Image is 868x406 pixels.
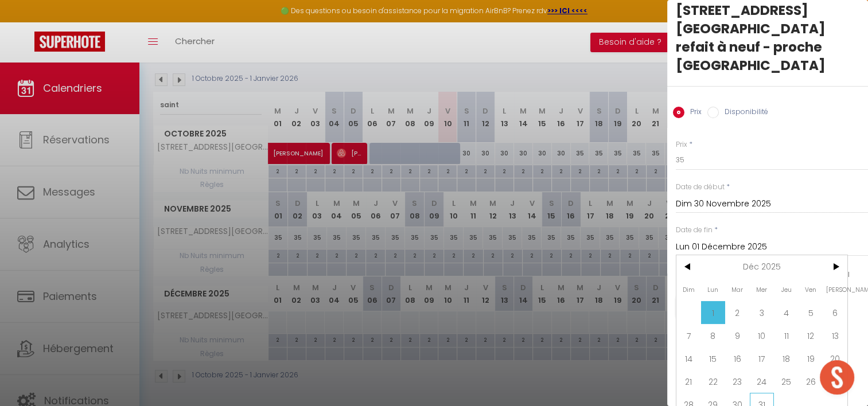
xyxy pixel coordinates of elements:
[701,324,726,347] span: 8
[676,255,701,278] span: <
[799,347,823,370] span: 19
[725,324,750,347] span: 9
[799,278,823,301] span: Ven
[701,347,726,370] span: 15
[799,301,823,324] span: 5
[823,301,847,324] span: 6
[676,324,701,347] span: 7
[701,255,823,278] span: Déc 2025
[676,347,701,370] span: 14
[676,182,725,193] label: Date de début
[725,370,750,393] span: 23
[799,324,823,347] span: 12
[750,347,774,370] span: 17
[750,301,774,324] span: 3
[725,301,750,324] span: 2
[725,278,750,301] span: Mar
[774,301,799,324] span: 4
[684,107,702,119] label: Prix
[701,278,726,301] span: Lun
[750,278,774,301] span: Mer
[774,324,799,347] span: 11
[823,347,847,370] span: 20
[676,225,713,236] label: Date de fin
[676,1,859,75] div: [STREET_ADDRESS][GEOGRAPHIC_DATA] refait à neuf - proche [GEOGRAPHIC_DATA]
[750,324,774,347] span: 10
[676,278,701,301] span: Dim
[774,347,799,370] span: 18
[823,255,847,278] span: >
[823,278,847,301] span: [PERSON_NAME]
[676,139,687,150] label: Prix
[799,370,823,393] span: 26
[701,370,726,393] span: 22
[823,324,847,347] span: 13
[719,107,768,119] label: Disponibilité
[750,370,774,393] span: 24
[725,347,750,370] span: 16
[774,370,799,393] span: 25
[701,301,726,324] span: 1
[774,278,799,301] span: Jeu
[676,370,701,393] span: 21
[820,360,854,395] div: Ouvrir le chat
